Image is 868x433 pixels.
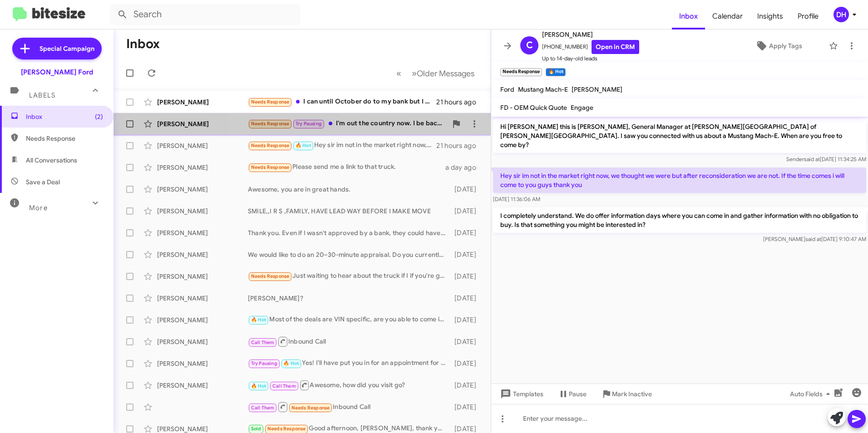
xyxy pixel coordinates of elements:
[248,228,450,237] div: Thank you. Even if I wasn't approved by a bank, they could have still let me know.
[251,99,290,105] span: Needs Response
[157,381,248,390] div: [PERSON_NAME]
[450,294,483,303] div: [DATE]
[248,162,445,172] div: Please send me a link to that truck.
[783,386,841,402] button: Auto Fields
[29,91,55,99] span: Labels
[157,272,248,281] div: [PERSON_NAME]
[26,177,60,187] span: Save a Deal
[672,3,705,30] a: Inbox
[450,359,483,368] div: [DATE]
[126,37,160,51] h1: Inbox
[29,204,48,212] span: More
[396,68,401,79] span: «
[296,121,322,127] span: Try Pausing
[267,426,306,432] span: Needs Response
[248,336,450,347] div: Inbound Call
[283,360,299,366] span: 🔥 Hot
[248,207,450,216] div: SMILE,,I R S ,FAMILY, HAVE LEAD WAY BEFORE I MAKE MOVE
[551,386,594,402] button: Pause
[251,273,290,279] span: Needs Response
[450,403,483,412] div: [DATE]
[804,156,820,162] span: said at
[500,85,514,93] span: Ford
[157,337,248,346] div: [PERSON_NAME]
[450,315,483,325] div: [DATE]
[251,340,275,345] span: Call Them
[436,98,483,107] div: 21 hours ago
[790,3,826,30] a: Profile
[592,40,639,54] a: Open in CRM
[612,386,652,402] span: Mark Inactive
[157,185,248,194] div: [PERSON_NAME]
[248,185,450,194] div: Awesome, you are in great hands.
[251,405,275,411] span: Call Them
[705,3,750,30] a: Calendar
[95,112,103,121] span: (2)
[248,250,450,259] div: We would like to do an 20–30-minute appraisal. Do you currently owe anything on the vehicle?
[790,386,833,402] span: Auto Fields
[450,272,483,281] div: [DATE]
[12,38,102,59] a: Special Campaign
[157,163,248,172] div: [PERSON_NAME]
[833,7,849,22] div: DH
[157,119,248,128] div: [PERSON_NAME]
[450,337,483,346] div: [DATE]
[417,69,474,79] span: Older Messages
[805,236,821,242] span: said at
[26,156,77,165] span: All Conversations
[493,167,866,193] p: Hey sir im not in the market right now, we thought we were but after reconsideration we are not. ...
[251,143,290,148] span: Needs Response
[572,85,622,93] span: [PERSON_NAME]
[763,236,866,242] span: [PERSON_NAME] [DATE] 9:10:47 AM
[26,112,103,121] span: Inbox
[491,386,551,402] button: Templates
[272,383,296,389] span: Call Them
[500,103,567,112] span: FD - OEM Quick Quote
[450,207,483,216] div: [DATE]
[157,98,248,107] div: [PERSON_NAME]
[251,121,290,127] span: Needs Response
[21,68,93,77] div: [PERSON_NAME] Ford
[518,85,568,93] span: Mustang Mach-E
[750,3,790,30] a: Insights
[251,360,277,366] span: Try Pausing
[251,317,266,323] span: 🔥 Hot
[157,141,248,150] div: [PERSON_NAME]
[732,38,824,54] button: Apply Tags
[436,141,483,150] div: 21 hours ago
[291,405,330,411] span: Needs Response
[157,207,248,216] div: [PERSON_NAME]
[248,358,450,369] div: Yes! I'll have put you in for an appointment for 2pm and have my representative send over your co...
[450,381,483,390] div: [DATE]
[157,228,248,237] div: [PERSON_NAME]
[542,54,639,63] span: Up to 14-day-old leads
[248,401,450,413] div: Inbound Call
[445,163,483,172] div: a day ago
[248,294,450,303] div: [PERSON_NAME]?
[493,196,540,202] span: [DATE] 11:36:06 AM
[248,379,450,391] div: Awesome, how did you visit go?
[542,40,639,54] span: [PHONE_NUMBER]
[251,426,261,432] span: Sold
[450,185,483,194] div: [DATE]
[248,271,450,281] div: Just waiting to hear about the truck if I if you're gonna let me have it or not
[450,250,483,259] div: [DATE]
[826,7,858,22] button: DH
[26,134,103,143] span: Needs Response
[296,143,311,148] span: 🔥 Hot
[769,38,802,54] span: Apply Tags
[251,164,290,170] span: Needs Response
[391,64,407,83] button: Previous
[546,68,565,76] small: 🔥 Hot
[498,386,543,402] span: Templates
[526,38,533,53] span: C
[157,359,248,368] div: [PERSON_NAME]
[248,315,450,325] div: Most of the deals are VIN specific, are you able to come in tonight or [DATE] to explore your veh...
[39,44,94,53] span: Special Campaign
[248,97,436,107] div: I can until October do to my bank but I will stay in touch
[450,228,483,237] div: [DATE]
[569,386,587,402] span: Pause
